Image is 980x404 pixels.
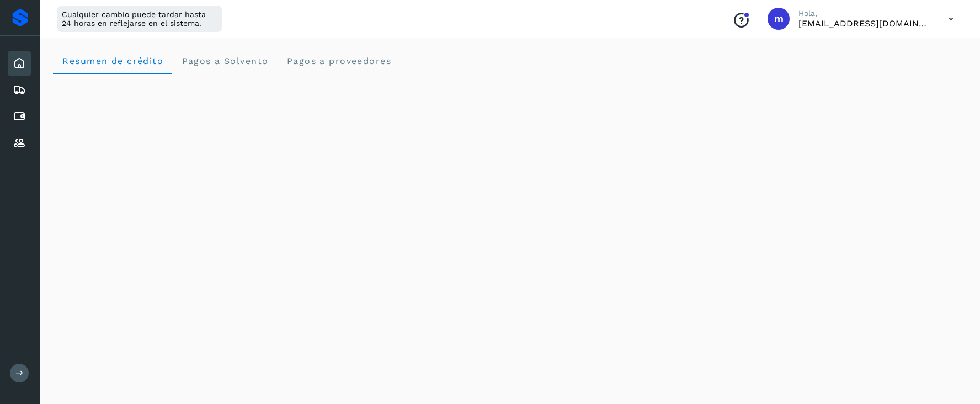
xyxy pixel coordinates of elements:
p: Hola, [798,9,931,18]
div: Cualquier cambio puede tardar hasta 24 horas en reflejarse en el sistema. [57,6,222,32]
div: Embarques [8,78,31,102]
div: Cuentas por pagar [8,104,31,129]
span: Pagos a Solvento [181,56,268,66]
p: macosta@avetransportes.com [798,18,931,29]
span: Resumen de crédito [62,56,163,66]
div: Inicio [8,51,31,76]
span: Pagos a proveedores [286,56,391,66]
div: Proveedores [8,131,31,155]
